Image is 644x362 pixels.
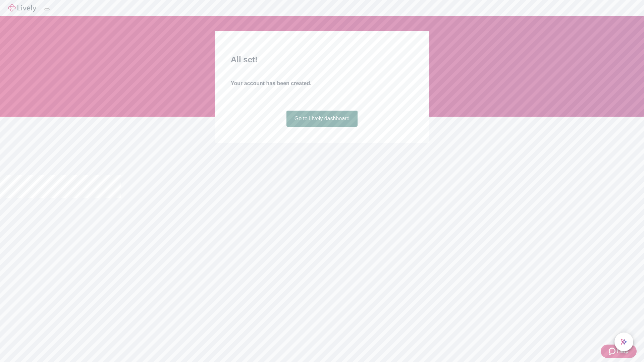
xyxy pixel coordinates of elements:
[621,339,627,345] svg: Lively AI Assistant
[601,345,637,358] button: Zendesk support iconHelp
[231,79,413,87] h4: Your account has been created.
[286,111,358,127] a: Go to Lively dashboard
[614,333,633,351] button: chat
[231,54,413,66] h2: All set!
[609,347,617,355] svg: Zendesk support icon
[617,347,629,355] span: Help
[8,4,36,12] img: Lively
[44,8,50,10] button: Log out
